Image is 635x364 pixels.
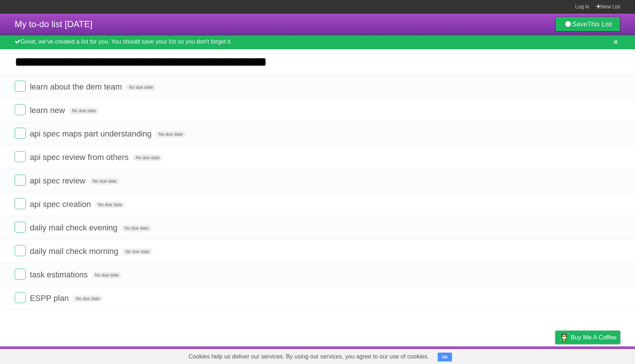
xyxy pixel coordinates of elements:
label: Done [15,104,26,115]
a: About [458,348,473,362]
label: Done [15,269,26,280]
span: No due date [122,225,151,232]
button: OK [438,353,452,361]
a: Suggest a feature [574,348,620,362]
label: Done [15,151,26,162]
a: SaveThis List [555,17,620,32]
b: This List [587,21,612,28]
span: No due date [90,178,119,185]
span: No due date [69,108,99,114]
span: Cookies help us deliver our services. By using our services, you agree to our use of cookies. [181,349,436,364]
span: No due date [73,295,103,302]
a: Developers [482,348,512,362]
span: daily mail check morning [30,247,120,256]
span: learn about the dem team [30,82,124,91]
span: No due date [92,272,122,279]
label: Done [15,222,26,233]
span: ESPP plan [30,294,71,303]
span: learn new [30,106,67,115]
span: No due date [133,154,162,161]
a: Buy me a coffee [555,331,620,344]
span: api spec review [30,176,87,185]
span: No due date [156,131,186,138]
label: Done [15,292,26,303]
span: daliy mail check evening [30,223,119,232]
span: task estimations [30,270,90,279]
span: api spec creation [30,200,93,209]
a: Terms [521,348,537,362]
label: Done [15,175,26,186]
label: Done [15,198,26,209]
img: Buy me a coffee [559,331,569,343]
span: api spec maps part understanding [30,129,153,138]
span: Buy me a coffee [571,331,617,344]
span: No due date [126,84,156,91]
span: My to-do list [DATE] [15,19,93,29]
label: Done [15,81,26,92]
span: No due date [95,201,125,208]
label: Done [15,245,26,256]
label: Done [15,128,26,139]
span: api spec review from others [30,153,130,162]
a: Privacy [546,348,565,362]
span: No due date [122,248,152,255]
